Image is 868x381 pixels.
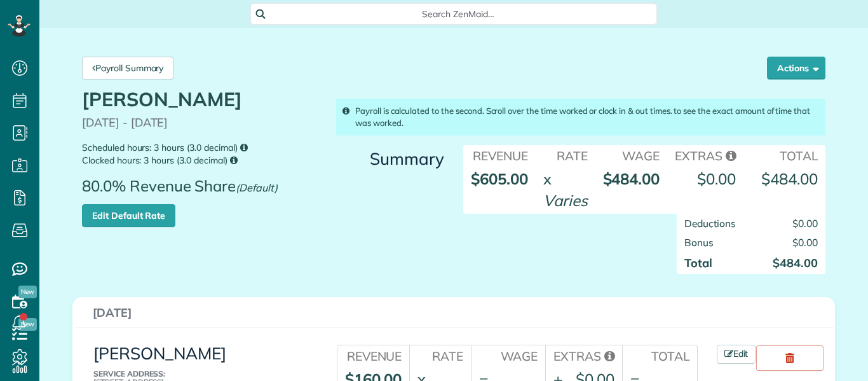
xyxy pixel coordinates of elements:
th: Extras [545,345,622,365]
div: x [543,168,552,190]
strong: $605.00 [471,169,528,188]
th: Total [743,145,825,165]
th: Rate [536,145,595,165]
strong: $484.00 [603,169,660,188]
h3: [DATE] [93,307,815,319]
a: Payroll Summary [82,57,173,80]
em: (Default) [236,181,278,194]
th: Wage [471,345,546,365]
span: Bonus [684,236,714,249]
a: [PERSON_NAME] [93,343,226,364]
b: Service Address: [93,369,165,378]
strong: $484.00 [761,169,818,188]
span: New [18,286,37,298]
th: Revenue [463,145,536,165]
span: $0.00 [792,217,818,230]
div: Payroll is calculated to the second. Scroll over the time worked or clock in & out times. to see ... [336,99,825,135]
th: Wage [595,145,668,165]
strong: $484.00 [773,256,818,270]
div: $0.00 [697,168,736,190]
h3: Summary [336,150,444,169]
th: Revenue [337,345,410,365]
small: Scheduled hours: 3 hours (3.0 decimal) Clocked hours: 3 hours (3.0 decimal) [82,141,322,167]
h1: [PERSON_NAME] [82,89,322,110]
em: Varies [543,191,588,210]
button: Actions [767,57,825,80]
th: Rate [409,345,470,365]
p: [DATE] - [DATE] [82,116,322,129]
th: Extras [667,145,743,165]
span: 80.0% Revenue Share [82,177,284,204]
span: Deductions [684,217,736,230]
strong: Total [684,256,712,270]
span: $0.00 [792,236,818,249]
a: Edit [717,345,756,364]
a: Edit Default Rate [82,204,175,227]
th: Total [622,345,697,365]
